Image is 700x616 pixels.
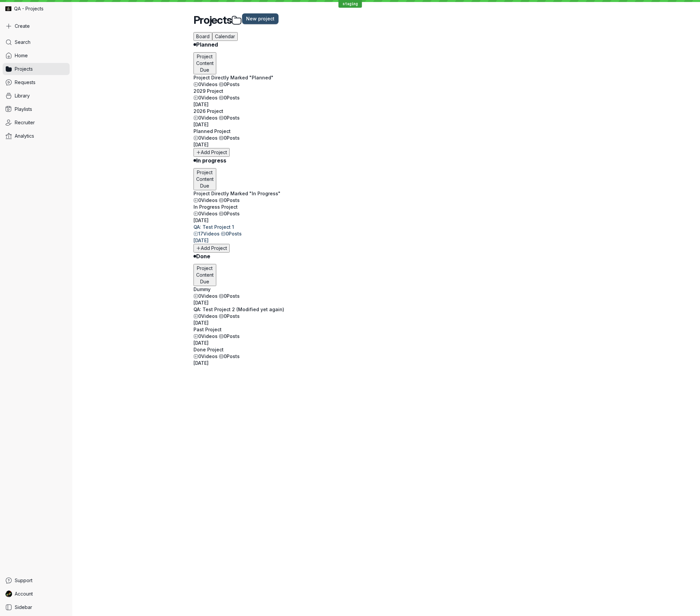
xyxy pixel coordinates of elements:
div: Planned Project [193,128,579,135]
span: Posts [227,333,240,340]
div: [DATE] [193,320,579,326]
button: Create [3,20,70,32]
div: Project Directly Marked "Planned" [193,74,579,81]
div: Planned [193,41,579,48]
span: Project [197,265,213,271]
button: ProjectContentDue [193,52,216,74]
a: Support [3,574,70,587]
span: 0 [198,197,201,204]
span: 0 [198,313,201,320]
div: QA: Test Project 1 [193,224,579,230]
div: [DATE] [193,141,579,148]
span: Search [15,39,30,46]
a: Home [3,50,70,62]
span: Videos [201,94,218,101]
div: [DATE] [193,237,579,244]
span: Content [196,272,214,278]
span: Home [15,52,28,59]
div: [DATE] [193,217,579,224]
span: Videos [201,115,218,121]
a: Library [3,90,70,102]
span: 0 [224,197,227,204]
button: ProjectContentDue [193,168,216,190]
span: 0 [198,81,201,88]
span: Videos [201,313,218,320]
span: Posts [227,81,240,88]
span: Due [200,279,209,284]
div: QA: Test Project 2 (Modified yet again) [193,306,579,313]
div: Past Project [193,326,579,333]
span: Recruiter [15,119,35,126]
button: ProjectContentDue [193,264,216,286]
div: [DATE] [193,340,579,346]
span: Account [15,591,33,597]
a: QA Projects avatarAccount [3,588,70,600]
a: QA: Test Project 2 (Modified yet again)0Videos0Posts[DATE] [193,306,579,326]
span: Videos [201,197,218,204]
div: 2026 Project [193,108,579,115]
span: Playlists [15,106,32,113]
span: Project [197,54,213,59]
span: Videos [201,210,218,217]
span: Videos [201,333,218,340]
span: Project [197,169,213,175]
a: Recruiter [3,117,70,129]
span: Content [196,176,214,182]
a: Projects [3,63,70,75]
span: 0 [198,135,201,141]
span: Posts [227,293,240,299]
span: Add Project [201,245,227,252]
span: QA - Projects [14,5,44,12]
span: 0 [224,210,227,217]
span: 0 [198,333,201,340]
div: Dummy [193,286,579,293]
span: Analytics [15,133,34,139]
span: New project [246,15,275,22]
span: Posts [227,94,240,101]
span: Posts [227,353,240,360]
span: Videos [201,135,218,141]
div: [DATE] [193,121,579,128]
span: 0 [224,81,227,88]
span: 0 [224,293,227,299]
button: Add Project [193,244,230,253]
button: New project [242,13,279,24]
img: QA - Projects avatar [5,6,11,12]
div: 2029 Project [193,88,579,94]
div: [DATE] [193,360,579,366]
span: Requests [15,79,35,86]
a: Planned Project0Videos0Posts[DATE] [193,128,579,148]
span: 0 [224,94,227,101]
a: Dummy0Videos0Posts[DATE] [193,286,579,306]
span: Sidebar [15,604,32,611]
span: Library [15,92,30,99]
a: 2029 Project0Videos0Posts[DATE] [193,88,579,108]
div: Projects [193,13,242,27]
span: Videos [203,230,220,237]
span: Create [15,23,30,29]
span: Posts [227,115,240,121]
div: Project Directly Marked "In Progress" [193,190,579,197]
a: Requests [3,76,70,88]
span: 0 [198,94,201,101]
span: 0 [224,353,227,360]
span: Support [15,577,32,584]
span: Add Project [201,149,227,156]
span: Posts [227,313,240,320]
span: Videos [201,293,218,299]
span: 0 [198,115,201,121]
span: 0 [198,210,201,217]
span: Posts [227,197,240,204]
a: Done Project0Videos0Posts[DATE] [193,346,579,366]
div: Done Project [193,346,579,353]
span: 0 [198,353,201,360]
span: Calendar [215,33,235,39]
div: Done [193,253,579,260]
a: Sidebar [3,601,70,613]
div: [DATE] [193,299,579,306]
span: Posts [227,210,240,217]
span: Due [200,67,209,73]
a: Past Project0Videos0Posts[DATE] [193,326,579,346]
span: Due [200,183,209,189]
a: Playlists [3,103,70,115]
